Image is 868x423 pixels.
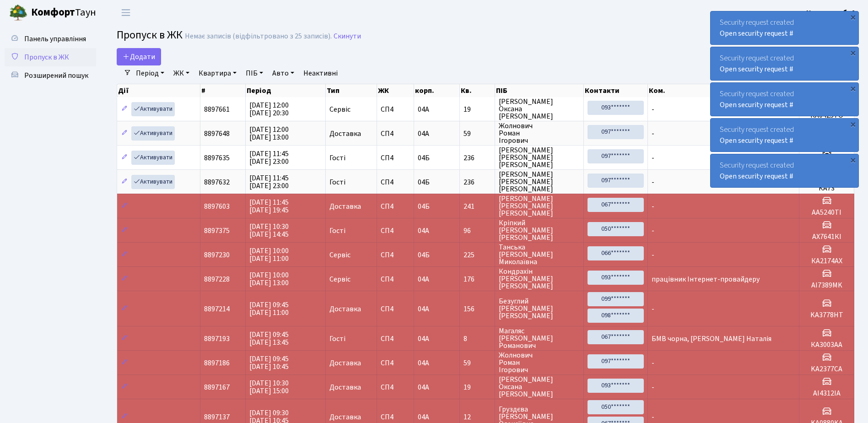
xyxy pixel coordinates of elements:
button: Переключити навігацію [114,5,137,20]
span: 19 [464,384,491,391]
a: ЖК [170,65,193,81]
span: Доставка [329,305,361,313]
span: СП4 [381,227,410,234]
span: [DATE] 12:00 [DATE] 13:00 [249,125,289,142]
a: Період [132,65,168,81]
span: 04Б [418,177,430,187]
span: [PERSON_NAME] [PERSON_NAME] [PERSON_NAME] [499,146,579,168]
div: × [848,155,857,164]
div: × [848,119,857,129]
span: СП4 [381,305,410,313]
span: Безуглий [PERSON_NAME] [PERSON_NAME] [499,298,579,320]
div: Security request created [711,119,858,152]
th: Тип [326,84,377,97]
span: 12 [464,413,491,421]
span: 225 [464,251,491,259]
span: - [652,129,654,139]
span: Гості [329,335,345,342]
a: Пропуск в ЖК [5,48,96,66]
span: 8897648 [204,129,230,139]
th: Період [246,84,325,97]
span: - [652,226,654,236]
span: Сервіс [329,251,350,259]
span: - [652,177,654,187]
th: ЖК [377,84,414,97]
span: 8 [464,335,491,342]
span: [DATE] 10:30 [DATE] 14:45 [249,222,289,239]
span: 236 [464,179,491,186]
span: Доставка [329,203,361,210]
span: Таун [31,5,96,21]
span: Сервіс [329,276,350,283]
th: Контакти [584,84,648,97]
a: Скинути [334,32,361,41]
span: СП4 [381,179,410,186]
span: 176 [464,276,491,283]
b: Консьєрж б. 4. [806,8,857,18]
span: 59 [464,359,491,367]
span: - [652,250,654,260]
a: Розширений пошук [5,66,96,85]
a: Open security request # [720,28,793,38]
span: Кондрахін [PERSON_NAME] [PERSON_NAME] [499,268,579,290]
span: Кріпкий [PERSON_NAME] [PERSON_NAME] [499,219,579,241]
span: 04А [418,334,429,344]
span: 8897228 [204,274,230,284]
span: - [652,358,654,368]
th: # [200,84,246,97]
a: Open security request # [720,136,793,146]
span: 8897632 [204,177,230,187]
th: корп. [414,84,460,97]
span: СП4 [381,154,410,162]
span: СП4 [381,130,410,137]
div: Немає записів (відфільтровано з 25 записів). [185,32,332,41]
span: [DATE] 11:45 [DATE] 23:00 [249,173,289,191]
span: 8897603 [204,201,230,211]
a: Активувати [131,151,175,165]
span: Гості [329,179,345,186]
span: Доставка [329,130,361,137]
span: Жолнович Роман Ігорович [499,352,579,374]
a: Додати [117,48,161,65]
span: СП4 [381,106,410,113]
span: Доставка [329,384,361,391]
h5: АІ4312ІА [803,389,850,398]
a: Авто [269,65,298,81]
h5: КА2174АХ [803,257,850,266]
div: × [848,84,857,93]
h5: КА3003АА [803,341,850,349]
a: Неактивні [300,65,341,81]
span: 04Б [418,153,430,163]
span: - [652,153,654,163]
span: Пропуск в ЖК [117,27,183,43]
span: 04А [418,382,429,392]
span: [PERSON_NAME] Оксана [PERSON_NAME] [499,376,579,398]
span: [DATE] 10:00 [DATE] 11:00 [249,246,289,264]
span: 04А [418,412,429,422]
div: Security request created [711,83,858,116]
th: Ком. [648,84,800,97]
span: 156 [464,305,491,313]
span: [DATE] 09:45 [DATE] 13:45 [249,330,289,347]
span: [DATE] 09:45 [DATE] 11:00 [249,300,289,318]
span: [DATE] 09:45 [DATE] 10:45 [249,354,289,372]
span: СП4 [381,276,410,283]
a: Панель управління [5,30,96,48]
th: ПІБ [495,84,583,97]
div: × [848,48,857,57]
span: 59 [464,130,491,137]
span: Жолнович Роман Ігорович [499,122,579,144]
a: Open security request # [720,100,793,110]
span: 8897167 [204,382,230,392]
span: 19 [464,106,491,113]
th: Дії [117,84,200,97]
h5: AI7389MK [803,281,850,290]
span: [PERSON_NAME] Оксана [PERSON_NAME] [499,98,579,120]
a: Активувати [131,175,175,189]
span: Магаляс [PERSON_NAME] Романович [499,327,579,349]
h5: AA5240TI [803,208,850,217]
span: [PERSON_NAME] [PERSON_NAME] [PERSON_NAME] [499,171,579,193]
span: Панель управління [24,34,86,44]
b: Комфорт [31,5,75,20]
h5: KA2377CA [803,365,850,374]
